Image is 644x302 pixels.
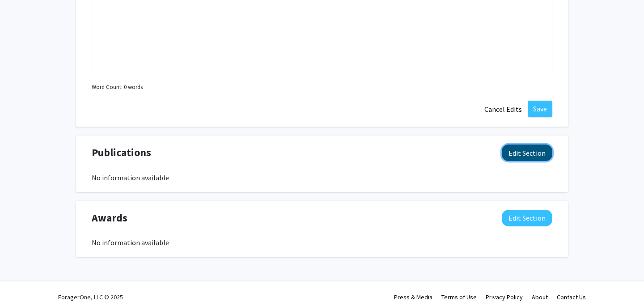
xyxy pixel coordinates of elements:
a: About [532,293,548,301]
div: No information available [92,172,552,183]
span: Awards [92,210,127,226]
div: No information available [92,237,552,248]
span: Publications [92,145,151,161]
button: Edit Publications [502,145,552,161]
button: Cancel Edits [479,101,528,118]
button: Save [528,101,552,117]
a: Contact Us [557,293,586,301]
a: Press & Media [394,293,432,301]
iframe: Chat [7,262,38,295]
a: Privacy Policy [486,293,523,301]
small: Word Count: 0 words [92,83,143,91]
a: Terms of Use [441,293,477,301]
button: Edit Awards [502,210,552,226]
